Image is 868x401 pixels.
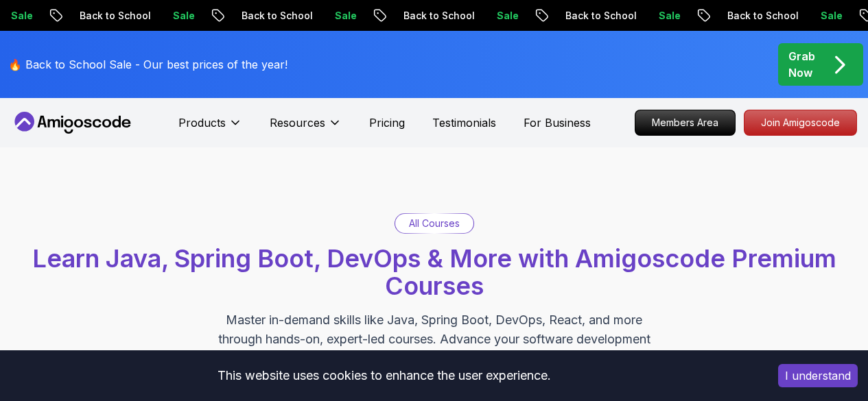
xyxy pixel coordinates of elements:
a: Testimonials [432,114,496,131]
button: Products [178,114,242,142]
p: Back to School [554,9,648,23]
a: Members Area [635,110,736,136]
a: Pricing [369,114,405,131]
p: Grab Now [788,48,815,81]
p: All Courses [409,217,460,230]
a: Join Amigoscode [744,110,857,136]
p: Members Area [635,110,735,135]
p: Sale [810,9,854,23]
button: Accept cookies [778,364,858,387]
a: For Business [524,114,591,131]
p: Resources [270,114,325,131]
div: This website uses cookies to enhance the user experience. [10,361,758,391]
p: Sale [162,9,206,23]
p: Sale [648,9,692,23]
p: Master in-demand skills like Java, Spring Boot, DevOps, React, and more through hands-on, expert-... [204,311,665,368]
p: Join Amigoscode [744,110,856,135]
p: Products [178,114,226,131]
p: Back to School [69,9,162,23]
p: Sale [324,9,368,23]
span: Learn Java, Spring Boot, DevOps & More with Amigoscode Premium Courses [32,243,836,301]
p: Back to School [716,9,810,23]
p: 🔥 Back to School Sale - Our best prices of the year! [8,56,288,73]
p: Back to School [231,9,324,23]
p: Sale [486,9,530,23]
p: Back to School [392,9,486,23]
button: Resources [270,114,342,142]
